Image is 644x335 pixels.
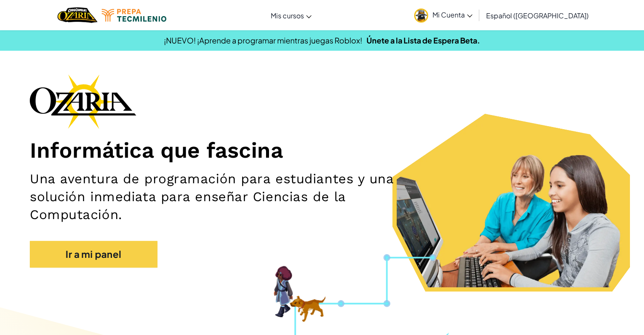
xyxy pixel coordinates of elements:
img: Tecmilenio logo [102,9,166,22]
span: Mi Cuenta [432,10,472,19]
img: Home [57,6,97,24]
a: Ozaria by CodeCombat logo [57,6,97,24]
img: avatar [414,9,428,23]
h1: Informática que fascina [30,137,614,164]
a: Mi Cuenta [410,2,477,29]
a: Español ([GEOGRAPHIC_DATA]) [482,4,593,27]
img: Ozaria branding logo [30,74,136,129]
h2: Una aventura de programación para estudiantes y una solución inmediata para enseñar Ciencias de l... [30,170,421,224]
a: Únete a la Lista de Espera Beta. [366,35,480,45]
span: Español ([GEOGRAPHIC_DATA]) [486,11,589,20]
a: Ir a mi panel [30,241,157,268]
a: Mis cursos [266,4,316,27]
span: Mis cursos [271,11,304,20]
span: ¡NUEVO! ¡Aprende a programar mientras juegas Roblox! [164,35,362,45]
